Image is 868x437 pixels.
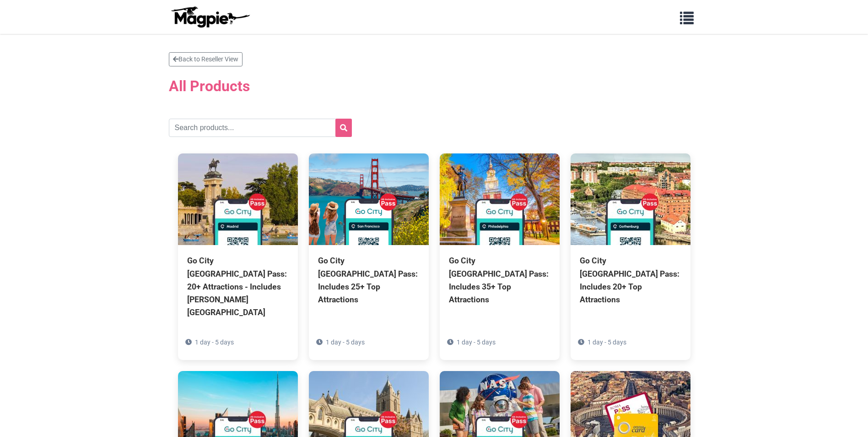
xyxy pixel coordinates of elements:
[187,254,289,319] div: Go City [GEOGRAPHIC_DATA] Pass: 20+ Attractions - Includes [PERSON_NAME][GEOGRAPHIC_DATA]
[318,254,420,306] div: Go City [GEOGRAPHIC_DATA] Pass: Includes 25+ Top Attractions
[178,153,298,245] img: Go City Madrid Pass: 20+ Attractions - Includes Prado Museum
[169,52,243,66] a: Back to Reseller View
[178,153,298,360] a: Go City [GEOGRAPHIC_DATA] Pass: 20+ Attractions - Includes [PERSON_NAME][GEOGRAPHIC_DATA] 1 day -...
[457,339,496,346] span: 1 day - 5 days
[440,153,560,245] img: Go City Philadelphia Pass: Includes 35+ Top Attractions
[449,254,550,306] div: Go City [GEOGRAPHIC_DATA] Pass: Includes 35+ Top Attractions
[571,153,690,245] img: Go City Gothenburg Pass: Includes 20+ Top Attractions
[580,254,681,306] div: Go City [GEOGRAPHIC_DATA] Pass: Includes 20+ Top Attractions
[440,153,560,347] a: Go City [GEOGRAPHIC_DATA] Pass: Includes 35+ Top Attractions 1 day - 5 days
[326,339,365,346] span: 1 day - 5 days
[309,153,429,245] img: Go City San Francisco Pass: Includes 25+ Top Attractions
[309,153,429,347] a: Go City [GEOGRAPHIC_DATA] Pass: Includes 25+ Top Attractions 1 day - 5 days
[571,153,690,347] a: Go City [GEOGRAPHIC_DATA] Pass: Includes 20+ Top Attractions 1 day - 5 days
[169,72,700,100] h2: All Products
[169,6,251,28] img: logo-ab69f6fb50320c5b225c76a69d11143b.png
[169,119,352,137] input: Search products...
[588,339,626,346] span: 1 day - 5 days
[195,339,234,346] span: 1 day - 5 days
